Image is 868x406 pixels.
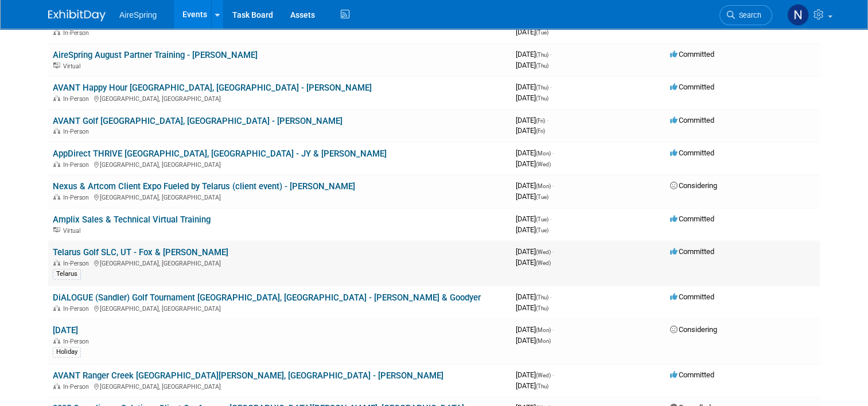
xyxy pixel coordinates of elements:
span: [DATE] [516,93,548,102]
span: Committed [670,149,714,157]
a: [DATE] [53,325,78,335]
div: Telarus [53,269,81,279]
span: [DATE] [516,149,554,157]
div: [GEOGRAPHIC_DATA], [GEOGRAPHIC_DATA] [53,381,507,391]
img: In-Person Event [53,128,60,134]
span: [DATE] [516,225,548,234]
div: [GEOGRAPHIC_DATA], [GEOGRAPHIC_DATA] [53,192,507,201]
span: (Tue) [536,216,548,222]
span: (Mon) [536,150,551,157]
span: In-Person [63,161,92,169]
span: - [552,247,554,256]
img: In-Person Event [53,194,60,200]
span: Considering [670,325,717,334]
span: AireSpring [119,10,157,19]
span: (Wed) [536,260,551,266]
span: (Fri) [536,128,545,134]
img: ExhibitDay [48,10,106,21]
span: In-Person [63,95,92,103]
span: (Mon) [536,183,551,189]
span: [DATE] [516,247,554,256]
span: [DATE] [516,50,552,58]
a: AVANT Happy Hour [GEOGRAPHIC_DATA], [GEOGRAPHIC_DATA] - [PERSON_NAME] [53,83,372,93]
span: Considering [670,181,717,190]
span: - [552,149,554,157]
span: - [550,50,552,58]
span: - [552,181,554,190]
img: In-Person Event [53,305,60,311]
span: - [550,214,552,223]
span: - [547,116,548,124]
a: Nexus & Artcom Client Expo Fueled by Telarus (client event) - [PERSON_NAME] [53,181,355,192]
a: Search [719,5,772,25]
span: Committed [670,214,714,223]
a: AVANT Golf [GEOGRAPHIC_DATA], [GEOGRAPHIC_DATA] - [PERSON_NAME] [53,116,342,126]
span: (Thu) [536,294,548,300]
span: [DATE] [516,126,545,135]
span: (Fri) [536,118,545,124]
span: Search [735,11,761,19]
a: AVANT Ranger Creek [GEOGRAPHIC_DATA][PERSON_NAME], [GEOGRAPHIC_DATA] - [PERSON_NAME] [53,370,443,381]
span: [DATE] [516,214,552,223]
span: - [552,325,554,334]
span: [DATE] [516,192,548,201]
span: In-Person [63,383,92,391]
span: (Tue) [536,194,548,200]
span: Committed [670,83,714,91]
span: Committed [670,50,714,58]
span: [DATE] [516,381,548,390]
a: DiALOGUE (Sandler) Golf Tournament [GEOGRAPHIC_DATA], [GEOGRAPHIC_DATA] - [PERSON_NAME] & Goodyer [53,292,481,303]
span: [DATE] [516,292,552,301]
span: [DATE] [516,325,554,334]
span: (Wed) [536,161,551,167]
span: (Thu) [536,52,548,58]
span: [DATE] [516,303,548,312]
div: Holiday [53,347,81,357]
div: [GEOGRAPHIC_DATA], [GEOGRAPHIC_DATA] [53,93,507,103]
span: (Thu) [536,84,548,91]
span: Committed [670,247,714,256]
img: Virtual Event [53,63,60,68]
div: [GEOGRAPHIC_DATA], [GEOGRAPHIC_DATA] [53,159,507,169]
span: (Tue) [536,29,548,36]
img: In-Person Event [53,260,60,266]
span: In-Person [63,194,92,201]
span: [DATE] [516,116,548,124]
span: (Mon) [536,338,551,344]
span: [DATE] [516,181,554,190]
span: [DATE] [516,83,552,91]
span: In-Person [63,128,92,135]
span: [DATE] [516,336,551,345]
span: - [552,370,554,379]
img: Natalie Pyron [787,4,809,26]
a: AireSpring August Partner Training - [PERSON_NAME] [53,50,258,60]
span: In-Person [63,29,92,37]
img: In-Person Event [53,29,60,35]
span: [DATE] [516,159,551,168]
img: In-Person Event [53,161,60,167]
span: In-Person [63,260,92,267]
span: - [550,83,552,91]
span: [DATE] [516,61,548,69]
span: (Thu) [536,95,548,101]
span: [DATE] [516,28,548,36]
span: (Mon) [536,327,551,333]
span: Committed [670,292,714,301]
span: Virtual [63,227,84,235]
a: Telarus Golf SLC, UT - Fox & [PERSON_NAME] [53,247,228,257]
span: (Thu) [536,383,548,389]
span: Virtual [63,63,84,70]
span: (Tue) [536,227,548,233]
a: AppDirect THRIVE [GEOGRAPHIC_DATA], [GEOGRAPHIC_DATA] - JY & [PERSON_NAME] [53,149,387,159]
img: In-Person Event [53,338,60,343]
img: Virtual Event [53,227,60,233]
span: (Thu) [536,63,548,69]
div: [GEOGRAPHIC_DATA], [GEOGRAPHIC_DATA] [53,303,507,313]
span: (Wed) [536,372,551,378]
span: [DATE] [516,370,554,379]
span: (Wed) [536,249,551,255]
span: - [550,292,552,301]
div: [GEOGRAPHIC_DATA], [GEOGRAPHIC_DATA] [53,258,507,267]
span: Committed [670,370,714,379]
span: (Thu) [536,305,548,311]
